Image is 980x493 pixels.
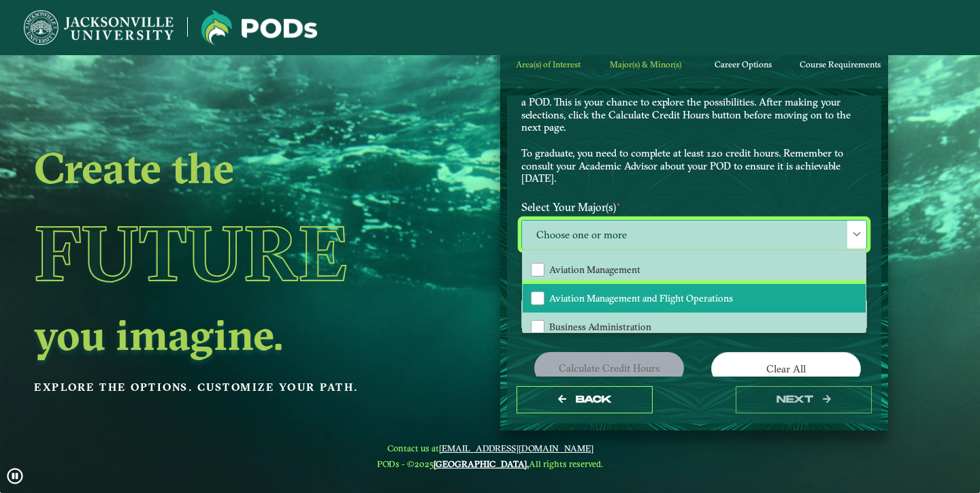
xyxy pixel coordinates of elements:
h2: Create the [34,148,407,187]
label: Select Your Minor(s) [511,275,877,300]
a: [EMAIL_ADDRESS][DOMAIN_NAME] [439,443,593,454]
a: [GEOGRAPHIC_DATA]. [434,458,529,469]
button: next [736,386,872,414]
span: Major(s) & Minor(s) [610,59,681,69]
sup: ⋆ [616,199,621,209]
span: Career Options [715,59,772,69]
li: Business Administration [523,313,866,341]
li: Aviation Management and Flight Operations [523,284,866,313]
p: Explore the options. Customize your path. [34,377,407,398]
button: Clear All [711,352,861,385]
span: Choose one or more [522,221,866,250]
button: Calculate credit hours [534,352,684,384]
img: Jacksonville University logo [24,10,174,45]
span: Aviation Management [549,264,640,276]
span: Area(s) of Interest [516,59,581,69]
label: Select Your Major(s) [511,195,877,220]
h2: you imagine. [34,315,407,353]
p: Choose your major(s) and minor(s) in the dropdown windows below to create a POD. This is your cha... [521,83,867,185]
span: PODs - ©2025 All rights reserved. [377,458,603,469]
span: Business Administration [549,321,651,333]
span: Course Requirements [800,59,881,69]
span: Back [576,394,612,405]
li: Aviation Management [523,255,866,284]
span: Contact us at [377,443,603,454]
img: Jacksonville University logo [201,10,317,45]
h1: Future [34,191,407,315]
p: Please select at least one Major [521,253,867,266]
span: Aviation Management and Flight Operations [549,292,733,304]
button: Back [517,386,653,414]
